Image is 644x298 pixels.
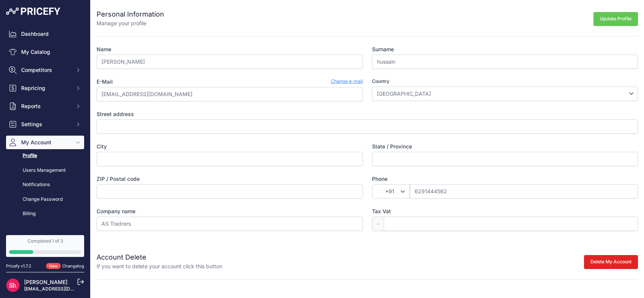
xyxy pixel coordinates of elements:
[6,263,31,269] div: Pricefy v1.7.2
[21,102,71,110] span: Reports
[21,139,71,146] span: My Account
[97,208,363,215] label: Company name
[46,263,61,269] span: New
[331,78,363,86] a: Change e-mail
[97,46,363,53] label: Name
[97,263,222,270] p: If you want to delete your account click this button
[97,143,363,150] label: City
[97,78,113,86] label: E-Mail
[584,255,638,269] button: Delete My Account
[6,164,84,177] a: Users Management
[372,78,638,85] label: Country
[372,217,384,231] span: -
[62,263,84,269] a: Changelog
[21,121,71,128] span: Settings
[6,81,84,95] button: Repricing
[6,45,84,59] a: My Catalog
[97,9,164,20] h2: Personal Information
[6,136,84,149] button: My Account
[6,235,84,257] a: Completed 1 of 3
[6,27,84,279] nav: Sidebar
[6,149,84,162] a: Profile
[21,84,71,92] span: Repricing
[97,252,222,263] h2: Account Delete
[372,175,638,183] label: Phone
[24,279,68,285] a: [PERSON_NAME]
[372,208,391,214] span: Tax Vat
[6,27,84,41] a: Dashboard
[97,110,638,118] label: Street address
[24,286,103,292] a: [EMAIL_ADDRESS][DOMAIN_NAME]
[6,63,84,77] button: Competitors
[6,8,60,15] img: Pricefy Logo
[6,207,84,220] a: Billing
[6,99,84,113] button: Reports
[9,238,81,244] div: Completed 1 of 3
[6,118,84,131] button: Settings
[6,193,84,206] a: Change Password
[372,143,638,150] label: State / Province
[593,12,638,26] button: Update Profile
[6,178,84,191] a: Notifications
[372,46,638,53] label: Surname
[97,175,363,183] label: ZIP / Postal code
[21,66,71,74] span: Competitors
[97,20,164,27] p: Manage your profile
